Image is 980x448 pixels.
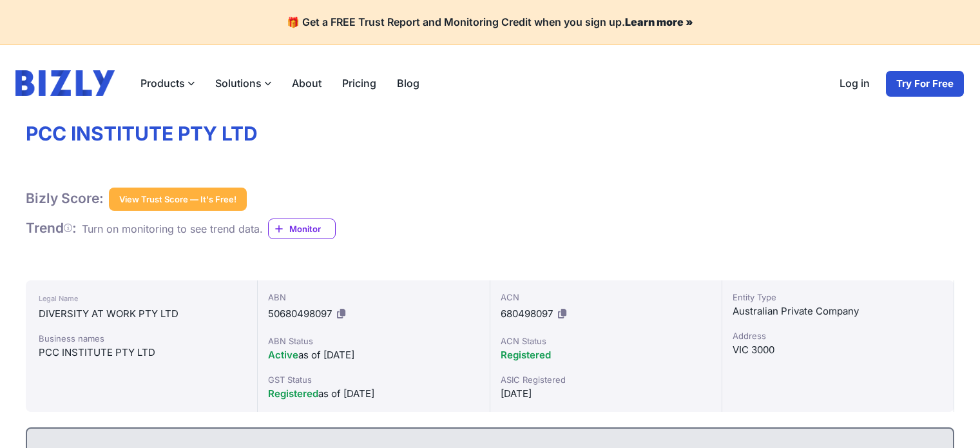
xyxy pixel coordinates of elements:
[282,70,332,96] a: About
[268,335,479,347] div: ABN Status
[82,221,263,237] div: Turn on monitoring to see trend data.
[733,304,943,319] div: Australian Private Company
[733,291,943,304] div: Entity Type
[268,387,318,400] span: Registered
[268,307,332,320] span: 50680498097
[885,70,965,97] a: Try For Free
[733,329,943,342] div: Address
[39,291,244,306] div: Legal Name
[268,373,479,386] div: GST Status
[205,70,282,96] label: Solutions
[733,342,943,358] div: VIC 3000
[501,349,551,361] span: Registered
[26,190,104,207] h1: Bizly Score:
[39,345,244,360] div: PCC INSTITUTE PTY LTD
[501,291,711,304] div: ACN
[39,332,244,345] div: Business names
[26,220,77,237] h1: Trend :
[15,15,965,28] h4: 🎁 Get a FREE Trust Report and Monitoring Credit when you sign up.
[268,219,336,239] a: Monitor
[289,222,335,235] span: Monitor
[109,188,247,211] button: View Trust Score — It's Free!
[501,373,711,386] div: ASIC Registered
[625,15,693,28] a: Learn more »
[387,70,430,96] a: Blog
[268,386,479,402] div: as of [DATE]
[268,349,298,361] span: Active
[501,335,711,347] div: ACN Status
[332,70,387,96] a: Pricing
[501,307,553,320] span: 680498097
[268,347,479,363] div: as of [DATE]
[15,70,115,96] img: bizly_logo.svg
[130,70,205,96] label: Products
[268,291,479,304] div: ABN
[26,122,954,146] h1: PCC INSTITUTE PTY LTD
[39,306,244,322] div: DIVERSITY AT WORK PTY LTD
[501,386,711,402] div: [DATE]
[829,70,880,97] a: Log in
